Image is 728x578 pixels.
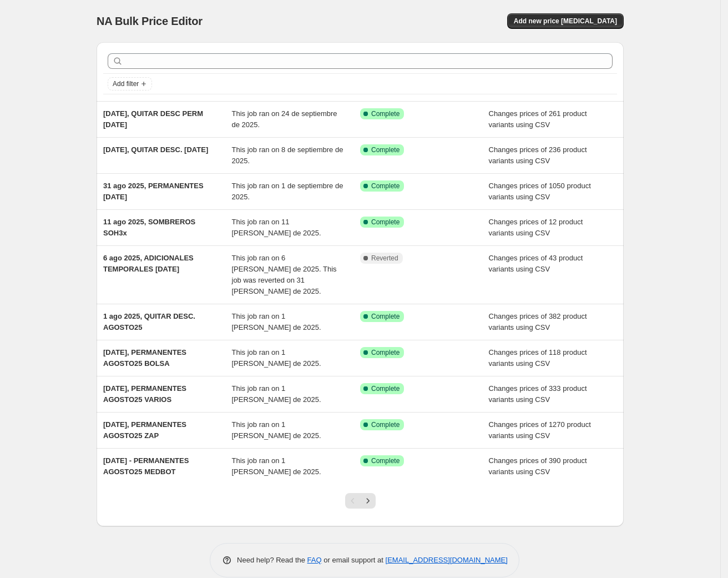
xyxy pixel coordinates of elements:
span: NA Bulk Price Editor [97,15,203,27]
button: Add new price [MEDICAL_DATA] [507,13,624,29]
span: This job ran on 1 [PERSON_NAME] de 2025. [232,348,321,368]
span: Changes prices of 382 product variants using CSV [489,312,587,331]
span: Complete [371,456,400,465]
span: Changes prices of 118 product variants using CSV [489,348,587,368]
span: [DATE], PERMANENTES AGOSTO25 VARIOS [103,384,186,404]
span: [DATE], QUITAR DESC. [DATE] [103,145,208,154]
span: Complete [371,348,400,357]
span: Changes prices of 236 product variants using CSV [489,145,587,165]
span: Changes prices of 1270 product variants using CSV [489,420,591,440]
button: Add filter [108,77,152,91]
span: 6 ago 2025, ADICIONALES TEMPORALES [DATE] [103,254,194,273]
span: Complete [371,145,400,154]
a: [EMAIL_ADDRESS][DOMAIN_NAME] [386,556,508,564]
span: This job ran on 6 [PERSON_NAME] de 2025. This job was reverted on 31 [PERSON_NAME] de 2025. [232,254,337,295]
span: This job ran on 1 [PERSON_NAME] de 2025. [232,384,321,404]
span: This job ran on 8 de septiembre de 2025. [232,145,343,165]
span: Changes prices of 12 product variants using CSV [489,218,583,237]
span: 1 ago 2025, QUITAR DESC. AGOSTO25 [103,312,195,331]
span: 31 ago 2025, PERMANENTES [DATE] [103,182,204,201]
span: [DATE], PERMANENTES AGOSTO25 BOLSA [103,348,186,368]
span: This job ran on 1 [PERSON_NAME] de 2025. [232,456,321,476]
span: Complete [371,420,400,429]
button: Next [360,493,376,509]
nav: Pagination [345,493,376,509]
span: Complete [371,384,400,393]
span: [DATE], QUITAR DESC PERM [DATE] [103,109,203,129]
span: Changes prices of 43 product variants using CSV [489,254,583,273]
span: Add filter [113,79,139,88]
span: Reverted [371,254,398,263]
span: Complete [371,182,400,190]
span: [DATE], PERMANENTES AGOSTO25 ZAP [103,420,186,440]
span: Changes prices of 1050 product variants using CSV [489,182,591,201]
a: FAQ [307,556,322,564]
span: This job ran on 11 [PERSON_NAME] de 2025. [232,218,321,237]
span: This job ran on 1 [PERSON_NAME] de 2025. [232,312,321,331]
span: Complete [371,109,400,118]
span: Add new price [MEDICAL_DATA] [514,17,617,26]
span: Changes prices of 333 product variants using CSV [489,384,587,404]
span: Changes prices of 261 product variants using CSV [489,109,587,129]
span: This job ran on 1 [PERSON_NAME] de 2025. [232,420,321,440]
span: This job ran on 1 de septiembre de 2025. [232,182,343,201]
span: Complete [371,218,400,227]
span: Changes prices of 390 product variants using CSV [489,456,587,476]
span: [DATE] - PERMANENTES AGOSTO25 MEDBOT [103,456,189,476]
span: This job ran on 24 de septiembre de 2025. [232,109,337,129]
span: 11 ago 2025, SOMBREROS SOH3x [103,218,195,237]
span: or email support at [322,556,386,564]
span: Need help? Read the [237,556,307,564]
span: Complete [371,312,400,321]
